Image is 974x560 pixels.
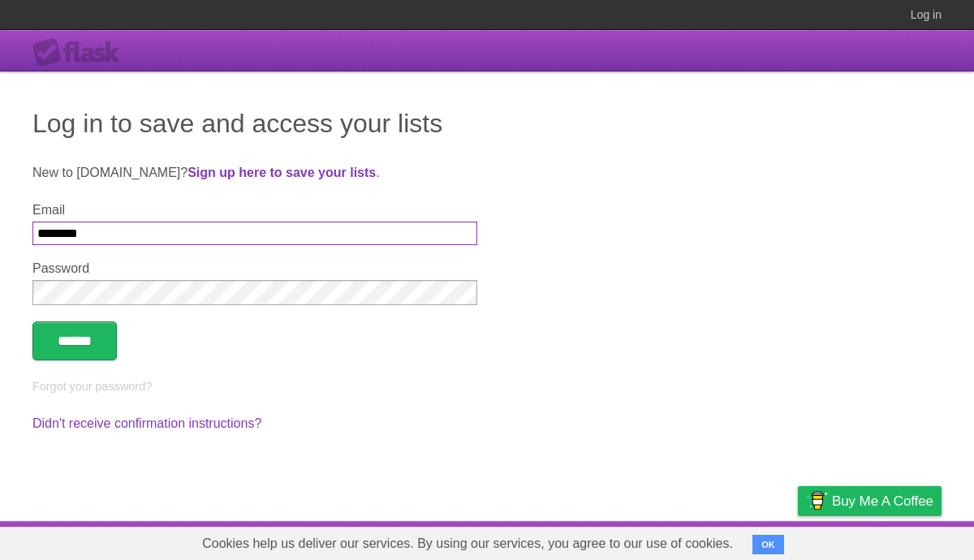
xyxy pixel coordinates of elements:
h1: Log in to save and access your lists [32,104,942,143]
div: Flask [32,38,130,67]
a: Buy me a coffee [798,486,942,516]
a: Sign up here to save your lists [187,166,376,179]
a: Forgot your password? [32,380,152,393]
span: Buy me a coffee [832,487,933,515]
p: New to [DOMAIN_NAME]? . [32,163,942,183]
a: Didn't receive confirmation instructions? [32,416,261,430]
button: OK [752,535,784,554]
label: Email [32,203,477,218]
a: Privacy [777,525,819,556]
a: About [582,525,616,556]
label: Password [32,261,477,276]
a: Suggest a feature [839,525,942,556]
a: Developers [636,525,701,556]
img: Buy me a coffee [806,487,828,515]
a: Terms [722,525,757,556]
span: Cookies help us deliver our services. By using our services, you agree to our use of cookies. [186,528,749,560]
